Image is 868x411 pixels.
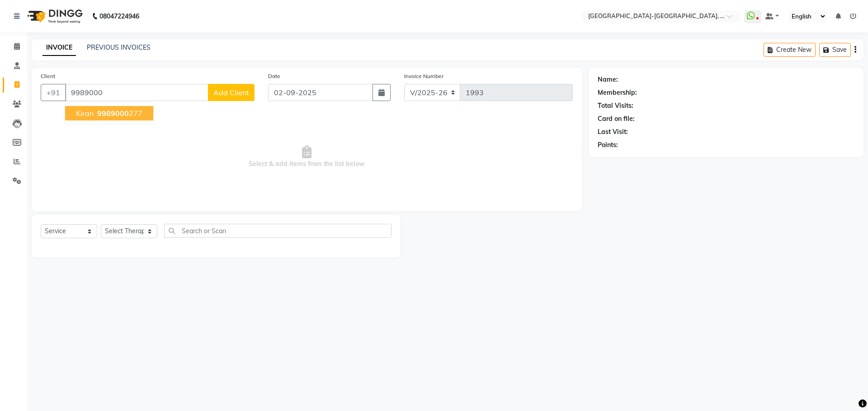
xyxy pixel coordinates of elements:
[41,72,55,80] label: Client
[208,84,255,101] button: Add Client
[41,112,573,202] span: Select & add items from the list below
[42,40,76,56] a: INVOICE
[97,109,129,118] span: 9989000
[99,4,139,29] b: 08047224946
[41,84,66,101] button: +91
[598,140,618,150] div: Points:
[598,88,637,97] div: Membership:
[598,75,618,84] div: Name:
[598,127,628,137] div: Last Visit:
[268,72,280,80] label: Date
[65,84,208,101] input: Search by Name/Mobile/Email/Code
[76,109,94,118] span: Kiran
[404,72,443,80] label: Invoice Number
[819,43,851,57] button: Save
[598,114,635,124] div: Card on file:
[598,101,633,111] div: Total Visits:
[764,43,816,57] button: Create New
[213,88,249,97] span: Add Client
[23,4,85,29] img: logo
[87,43,151,51] a: PREVIOUS INVOICES
[95,109,142,118] ngb-highlight: 277
[164,224,392,238] input: Search or Scan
